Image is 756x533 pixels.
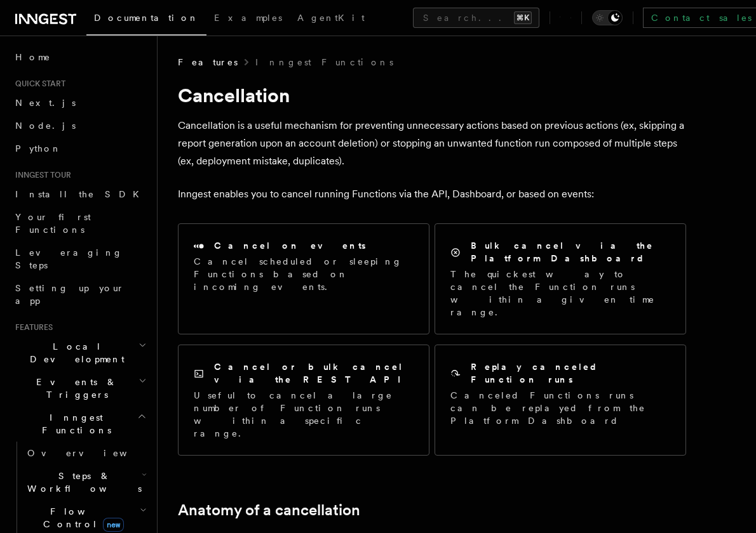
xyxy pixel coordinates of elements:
[214,360,414,386] h2: Cancel or bulk cancel via the REST API
[10,411,137,437] span: Inngest Functions
[178,84,686,107] h1: Cancellation
[178,223,429,334] a: Cancel on eventsCancel scheduled or sleeping Functions based on incoming events.
[10,46,149,69] a: Home
[297,13,365,23] span: AgentKit
[10,91,149,114] a: Next.js
[471,239,670,265] h2: Bulk cancel via the Platform Dashboard
[471,360,670,386] h2: Replay canceled Function runs
[15,212,91,235] span: Your first Functions
[450,268,670,319] p: The quickest way to cancel the Function runs within a given time range.
[10,322,53,332] span: Features
[10,376,138,401] span: Events & Triggers
[94,13,199,23] span: Documentation
[15,247,123,270] span: Leveraging Steps
[86,4,206,36] a: Documentation
[15,51,51,63] span: Home
[15,283,125,306] span: Setting up your app
[15,121,76,131] span: Node.js
[22,442,149,464] a: Overview
[10,340,138,365] span: Local Development
[178,185,686,203] p: Inngest enables you to cancel running Functions via the API, Dashboard, or based on events:
[10,371,149,406] button: Events & Triggers
[178,501,360,519] a: Anatomy of a cancellation
[22,505,140,530] span: Flow Control
[178,56,238,69] span: Features
[206,4,290,34] a: Examples
[255,56,393,69] a: Inngest Functions
[178,117,686,170] p: Cancellation is a useful mechanism for preventing unnecessary actions based on previous actions (...
[15,98,76,108] span: Next.js
[10,170,71,180] span: Inngest tour
[10,335,149,371] button: Local Development
[10,137,149,160] a: Python
[178,345,429,456] a: Cancel or bulk cancel via the REST APIUseful to cancel a large number of Function runs within a s...
[22,470,142,495] span: Steps & Workflows
[10,183,149,206] a: Install the SDK
[10,241,149,277] a: Leveraging Steps
[194,389,414,440] p: Useful to cancel a large number of Function runs within a specific range.
[214,239,366,252] h2: Cancel on events
[15,189,147,199] span: Install the SDK
[27,448,158,458] span: Overview
[450,389,670,427] p: Canceled Functions runs can be replayed from the Platform Dashboard
[194,255,414,293] p: Cancel scheduled or sleeping Functions based on incoming events.
[10,277,149,312] a: Setting up your app
[435,223,686,334] a: Bulk cancel via the Platform DashboardThe quickest way to cancel the Function runs within a given...
[103,518,124,532] span: new
[413,8,539,28] button: Search...⌘K
[10,79,65,89] span: Quick start
[22,464,149,500] button: Steps & Workflows
[10,406,149,442] button: Inngest Functions
[592,10,623,25] button: Toggle dark mode
[10,206,149,241] a: Your first Functions
[514,11,532,24] kbd: ⌘K
[10,114,149,137] a: Node.js
[15,143,62,154] span: Python
[290,4,372,34] a: AgentKit
[435,345,686,456] a: Replay canceled Function runsCanceled Functions runs can be replayed from the Platform Dashboard
[214,13,282,23] span: Examples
